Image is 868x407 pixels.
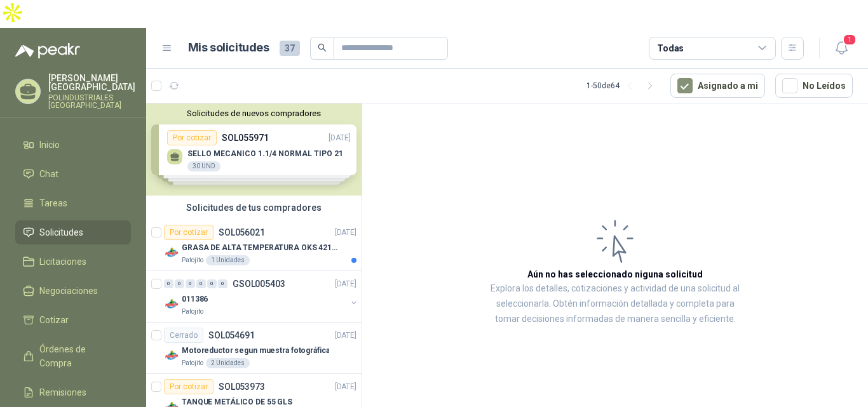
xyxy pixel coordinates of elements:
[15,380,131,404] a: Remisiones
[39,167,58,181] span: Chat
[318,43,327,52] span: search
[15,133,131,157] a: Inicio
[206,358,250,368] div: 2 Unidades
[182,345,329,357] p: Motoreductor segun muestra fotográfica
[39,225,83,239] span: Solicitudes
[335,278,356,290] p: [DATE]
[207,279,217,288] div: 0
[775,74,853,98] button: No Leídos
[182,293,208,305] p: 011386
[164,379,214,394] div: Por cotizar
[830,37,853,60] button: 1
[233,279,285,288] p: GSOL005403
[164,276,359,317] a: 0 0 0 0 0 0 GSOL005403[DATE] Company Logo011386Patojito
[39,284,98,298] span: Negociaciones
[843,34,857,46] span: 1
[657,41,684,55] div: Todas
[186,279,195,288] div: 0
[164,348,179,363] img: Company Logo
[218,279,227,288] div: 0
[206,255,250,265] div: 1 Unidades
[15,162,131,186] a: Chat
[219,228,265,237] p: SOL056021
[15,337,131,375] a: Órdenes de Compra
[219,382,265,391] p: SOL053973
[146,220,362,271] a: Por cotizarSOL056021[DATE] Company LogoGRASA DE ALTA TEMPERATURA OKS 4210 X 5 KGPatojito1 Unidades
[39,255,86,269] span: Licitaciones
[15,279,131,303] a: Negociaciones
[39,138,60,152] span: Inicio
[39,342,119,370] span: Órdenes de Compra
[670,74,765,98] button: Asignado a mi
[39,385,86,399] span: Remisiones
[15,250,131,274] a: Licitaciones
[335,330,356,342] p: [DATE]
[182,255,203,265] p: Patojito
[489,281,741,327] p: Explora los detalles, cotizaciones y actividad de una solicitud al seleccionarla. Obtén informaci...
[335,227,356,239] p: [DATE]
[146,323,362,374] a: CerradoSOL054691[DATE] Company LogoMotoreductor segun muestra fotográficaPatojito2 Unidades
[527,267,703,281] h3: Aún no has seleccionado niguna solicitud
[196,279,206,288] div: 0
[175,279,184,288] div: 0
[39,313,69,327] span: Cotizar
[188,39,269,57] h1: Mis solicitudes
[164,297,179,312] img: Company Logo
[15,308,131,332] a: Cotizar
[182,307,203,317] p: Patojito
[48,94,135,109] p: POLINDUSTRIALES [GEOGRAPHIC_DATA]
[208,331,255,340] p: SOL054691
[164,225,214,240] div: Por cotizar
[39,196,67,210] span: Tareas
[280,41,300,56] span: 37
[146,103,362,196] div: Solicitudes de nuevos compradoresPor cotizarSOL055971[DATE] SELLO MECANICO 1.1/4 NORMAL TIPO 2130...
[146,196,362,220] div: Solicitudes de tus compradores
[48,74,135,91] p: [PERSON_NAME] [GEOGRAPHIC_DATA]
[182,242,340,254] p: GRASA DE ALTA TEMPERATURA OKS 4210 X 5 KG
[587,76,660,96] div: 1 - 50 de 64
[182,358,203,368] p: Patojito
[164,245,179,260] img: Company Logo
[15,191,131,215] a: Tareas
[15,220,131,244] a: Solicitudes
[164,279,173,288] div: 0
[335,381,356,393] p: [DATE]
[151,109,356,118] button: Solicitudes de nuevos compradores
[15,43,80,58] img: Logo peakr
[164,328,203,343] div: Cerrado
